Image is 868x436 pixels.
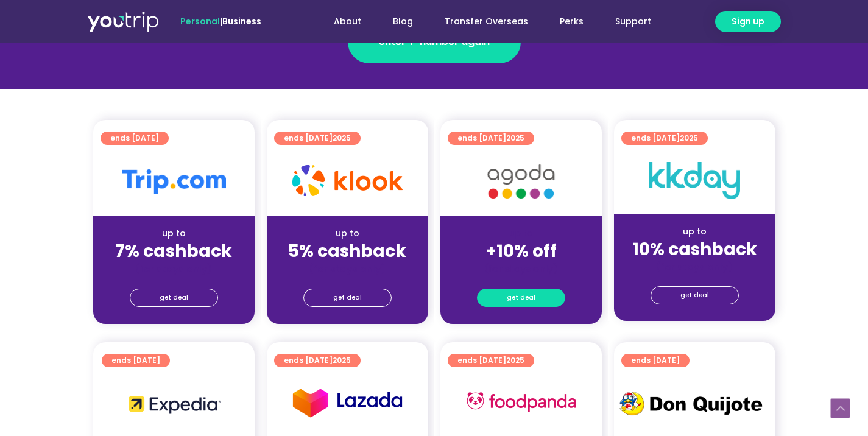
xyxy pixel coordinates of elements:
div: up to [277,227,418,240]
span: ends [DATE] [631,132,698,145]
span: ends [DATE] [284,132,351,145]
a: Blog [377,10,429,33]
a: get deal [130,289,218,307]
span: get deal [507,289,535,306]
span: get deal [333,289,362,306]
a: ends [DATE]2025 [448,132,534,145]
span: 2025 [333,133,351,143]
span: ends [DATE] [631,354,680,367]
div: (for stays only) [277,262,418,275]
a: ends [DATE]2025 [274,354,361,367]
span: ends [DATE] [111,354,160,367]
span: get deal [160,289,188,306]
span: 2025 [506,355,524,365]
a: get deal [477,289,565,307]
nav: Menu [294,10,667,33]
span: 2025 [333,355,351,365]
span: up to [510,227,532,239]
strong: 10% cashback [632,237,757,261]
strong: 5% cashback [288,239,406,263]
span: ends [DATE] [284,354,351,367]
span: 2025 [680,133,698,143]
span: Personal [180,15,220,27]
strong: +10% off [485,239,557,263]
strong: 7% cashback [115,239,232,263]
div: (for stays only) [624,261,766,273]
div: up to [103,227,245,240]
a: Perks [544,10,599,33]
a: ends [DATE] [102,354,170,367]
span: ends [DATE] [457,132,524,145]
a: Business [222,15,261,27]
span: ends [DATE] [110,132,159,145]
a: Sign up [715,11,781,32]
a: Transfer Overseas [429,10,544,33]
a: ends [DATE] [621,354,690,367]
span: get deal [680,287,709,304]
a: About [318,10,377,33]
span: ends [DATE] [457,354,524,367]
a: ends [DATE]2025 [448,354,534,367]
div: up to [624,225,766,238]
div: (for stays only) [103,262,245,275]
span: 2025 [506,133,524,143]
a: ends [DATE]2025 [621,132,708,145]
span: Sign up [732,15,764,28]
a: ends [DATE]2025 [274,132,361,145]
a: Support [599,10,667,33]
a: get deal [303,289,392,307]
div: (for stays only) [450,262,592,275]
a: ends [DATE] [101,132,169,145]
span: | [180,15,261,27]
a: get deal [651,286,739,304]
